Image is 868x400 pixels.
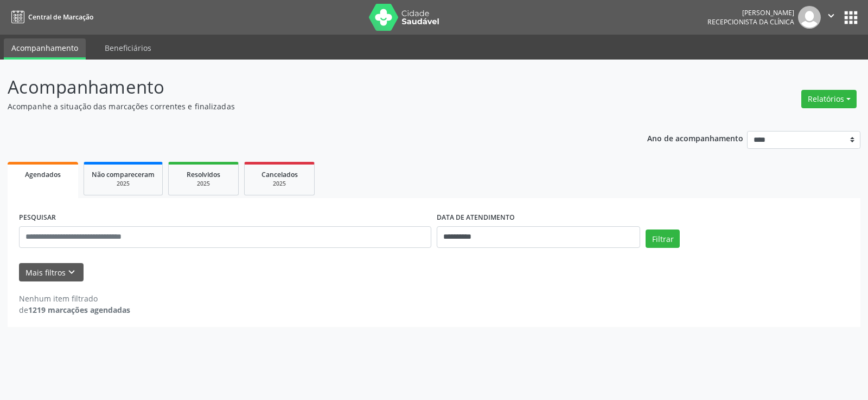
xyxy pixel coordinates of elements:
[66,266,78,278] i: keyboard_arrow_down
[707,17,794,27] span: Recepcionista da clínica
[4,38,86,60] a: Acompanhamento
[28,305,130,315] strong: 1219 marcações agendadas
[19,263,84,282] button: Mais filtroskeyboard_arrow_down
[825,10,837,22] i: 
[798,6,821,29] img: img
[19,209,56,226] label: PESQUISAR
[8,101,604,112] p: Acompanhe a situação das marcações correntes e finalizadas
[28,12,93,22] span: Central de Marcação
[19,293,130,304] div: Nenhum item filtrado
[707,8,794,17] div: [PERSON_NAME]
[821,6,841,29] button: 
[187,170,220,179] span: Resolvidos
[97,38,159,57] a: Beneficiários
[8,74,604,101] p: Acompanhamento
[19,304,130,316] div: de
[8,8,93,26] a: Central de Marcação
[92,170,155,179] span: Não compareceram
[92,180,155,188] div: 2025
[252,180,307,188] div: 2025
[176,180,231,188] div: 2025
[841,8,860,27] button: apps
[437,209,515,226] label: DATA DE ATENDIMENTO
[646,229,680,248] button: Filtrar
[261,170,298,179] span: Cancelados
[801,90,857,108] button: Relatórios
[25,170,61,179] span: Agendados
[647,131,743,145] p: Ano de acompanhamento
